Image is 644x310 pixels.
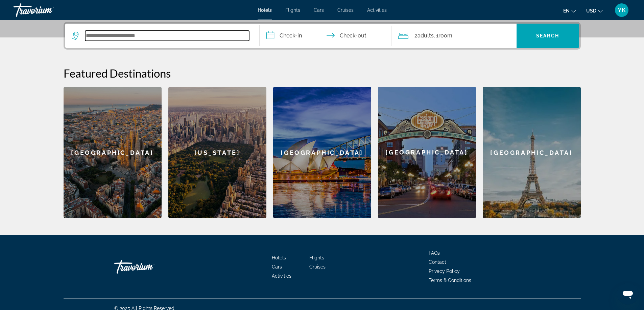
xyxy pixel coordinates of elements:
[168,87,266,218] a: [US_STATE]
[378,87,476,218] div: [GEOGRAPHIC_DATA]
[309,264,326,270] a: Cruises
[367,7,387,13] a: Activities
[536,33,559,38] span: Search
[563,8,570,13] span: en
[434,31,452,40] span: , 1
[438,32,452,39] span: Room
[429,269,460,274] a: Privacy Policy
[429,250,440,256] a: FAQs
[337,7,354,13] a: Cruises
[314,7,324,13] a: Cars
[586,8,596,13] span: USD
[517,24,579,48] button: Search
[14,1,81,19] a: Travorium
[418,32,434,39] span: Adults
[586,6,603,16] button: Change currency
[429,259,446,265] a: Contact
[285,7,300,13] a: Flights
[272,255,286,260] a: Hotels
[260,24,391,48] button: Check in and out dates
[64,66,581,80] h2: Featured Destinations
[391,24,517,48] button: Travelers: 2 adults, 0 children
[258,7,272,13] a: Hotels
[429,278,471,283] a: Terms & Conditions
[114,257,182,277] a: Travorium
[618,7,626,13] span: YK
[272,273,291,279] a: Activities
[483,87,581,218] a: [GEOGRAPHIC_DATA]
[309,255,324,260] a: Flights
[378,87,476,218] a: [GEOGRAPHIC_DATA]
[273,87,371,218] a: [GEOGRAPHIC_DATA]
[272,264,282,270] a: Cars
[563,6,576,16] button: Change language
[64,87,162,218] a: [GEOGRAPHIC_DATA]
[617,283,639,305] iframe: Button to launch messaging window
[613,3,630,17] button: User Menu
[65,24,579,48] div: Search widget
[414,31,434,40] span: 2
